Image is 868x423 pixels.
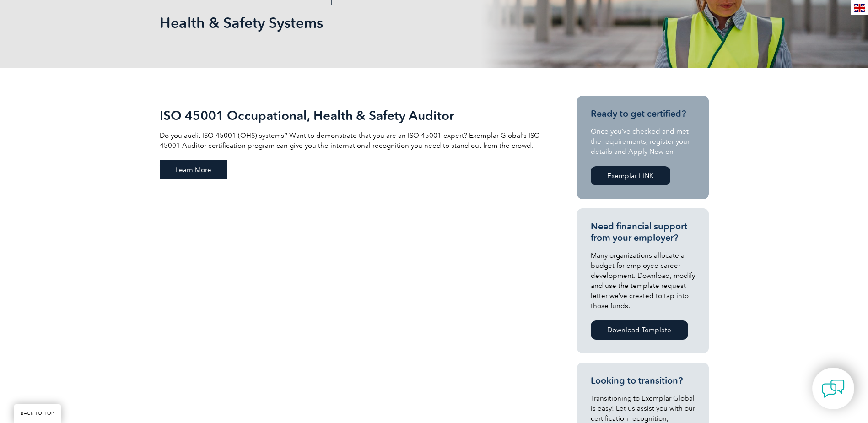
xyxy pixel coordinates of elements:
a: Exemplar LINK [591,166,670,185]
img: en [854,4,865,12]
span: Learn More [160,160,227,179]
h3: Need financial support from your employer? [591,221,695,244]
a: ISO 45001 Occupational, Health & Safety Auditor Do you audit ISO 45001 (OHS) systems? Want to dem... [160,96,544,191]
p: Many organizations allocate a budget for employee career development. Download, modify and use th... [591,250,695,311]
h3: Looking to transition? [591,375,695,386]
h3: Ready to get certified? [591,108,695,119]
a: BACK TO TOP [14,404,61,423]
img: contact-chat.png [822,377,845,400]
h2: ISO 45001 Occupational, Health & Safety Auditor [160,108,544,123]
a: Download Template [591,320,688,340]
p: Do you audit ISO 45001 (OHS) systems? Want to demonstrate that you are an ISO 45001 expert? Exemp... [160,130,544,151]
p: Once you’ve checked and met the requirements, register your details and Apply Now on [591,126,695,157]
h1: Health & Safety Systems [160,14,511,32]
